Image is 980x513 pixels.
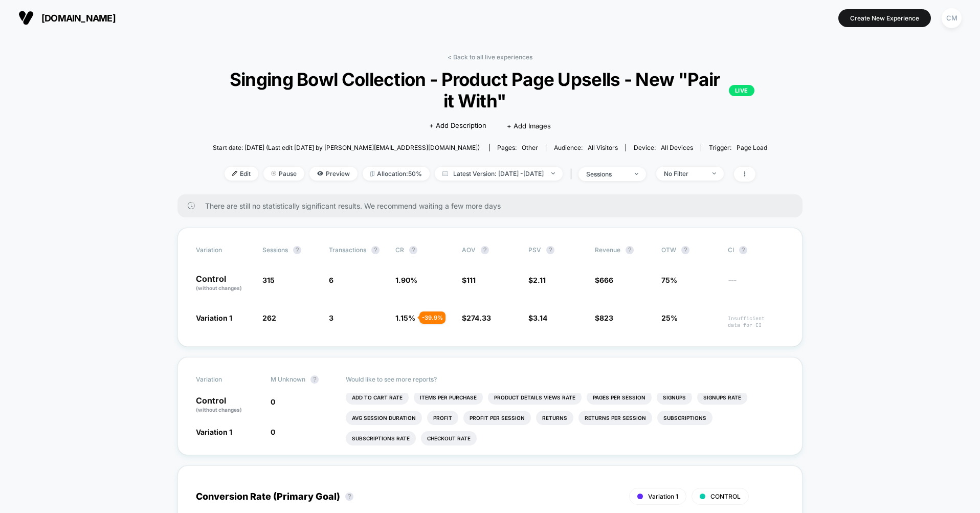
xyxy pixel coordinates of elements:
[661,144,693,151] span: all devices
[345,493,353,501] button: ?
[838,9,931,27] button: Create New Experience
[271,375,305,383] span: M Unknown
[481,246,489,254] button: ?
[599,276,613,284] span: 666
[427,411,458,425] li: Profit
[710,493,741,500] span: CONTROL
[595,314,613,322] span: $
[657,411,712,425] li: Subscriptions
[648,493,678,500] span: Variation 1
[522,144,538,151] span: other
[262,276,275,284] span: 315
[371,246,380,254] button: ?
[546,246,554,254] button: ?
[395,314,415,322] span: 1.15 %
[586,170,627,178] div: sessions
[225,167,258,181] span: Edit
[329,314,333,322] span: 3
[370,171,374,176] img: rebalance
[657,390,692,405] li: Signups
[448,53,532,61] a: < Back to all live experiences
[528,246,541,254] span: PSV
[310,375,319,384] button: ?
[462,314,491,322] span: $
[466,276,476,284] span: 111
[488,390,582,405] li: Product Details Views Rate
[262,314,276,322] span: 262
[728,246,784,254] span: CI
[578,411,652,425] li: Returns Per Session
[635,173,638,175] img: end
[554,144,618,151] div: Audience:
[421,431,477,445] li: Checkout Rate
[507,122,551,130] span: + Add Images
[626,144,701,151] span: Device:
[363,167,430,181] span: Allocation: 50%
[15,10,119,26] button: [DOMAIN_NAME]
[661,314,678,322] span: 25%
[709,144,767,151] div: Trigger:
[213,144,480,151] span: Start date: [DATE] (Last edit [DATE] by [PERSON_NAME][EMAIL_ADDRESS][DOMAIN_NAME])
[739,246,747,254] button: ?
[196,375,252,384] span: Variation
[196,396,260,414] p: Control
[414,390,483,405] li: Items Per Purchase
[462,246,476,254] span: AOV
[551,172,555,174] img: end
[395,276,417,284] span: 1.90 %
[661,276,677,284] span: 75%
[697,390,747,405] li: Signups Rate
[329,246,366,254] span: Transactions
[942,8,962,28] div: CM
[271,171,276,176] img: end
[595,276,613,284] span: $
[196,428,232,436] span: Variation 1
[41,13,116,24] span: [DOMAIN_NAME]
[587,390,652,405] li: Pages Per Session
[346,390,409,405] li: Add To Cart Rate
[599,314,613,322] span: 823
[263,167,304,181] span: Pause
[196,285,242,291] span: (without changes)
[533,276,546,284] span: 2.11
[463,411,531,425] li: Profit Per Session
[346,431,416,445] li: Subscriptions Rate
[429,121,486,131] span: + Add Description
[588,144,618,151] span: All Visitors
[939,8,965,29] button: CM
[435,167,563,181] span: Latest Version: [DATE] - [DATE]
[595,246,620,254] span: Revenue
[196,246,252,254] span: Variation
[626,246,634,254] button: ?
[409,246,417,254] button: ?
[497,144,538,151] div: Pages:
[196,275,252,292] p: Control
[262,246,288,254] span: Sessions
[528,314,547,322] span: $
[528,276,546,284] span: $
[18,10,34,26] img: Visually logo
[395,246,404,254] span: CR
[329,276,333,284] span: 6
[309,167,358,181] span: Preview
[661,246,718,254] span: OTW
[271,428,275,436] span: 0
[729,85,754,96] p: LIVE
[462,276,476,284] span: $
[681,246,689,254] button: ?
[196,314,232,322] span: Variation 1
[293,246,301,254] button: ?
[536,411,573,425] li: Returns
[533,314,547,322] span: 3.14
[205,202,782,210] span: There are still no statistically significant results. We recommend waiting a few more days
[271,397,275,406] span: 0
[568,167,578,182] span: |
[419,311,446,324] div: - 39.9 %
[728,277,784,292] span: ---
[737,144,767,151] span: Page Load
[712,172,716,174] img: end
[442,171,448,176] img: calendar
[346,411,422,425] li: Avg Session Duration
[226,69,754,111] span: Singing Bowl Collection - Product Page Upsells - New "Pair it With"
[664,170,705,177] div: No Filter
